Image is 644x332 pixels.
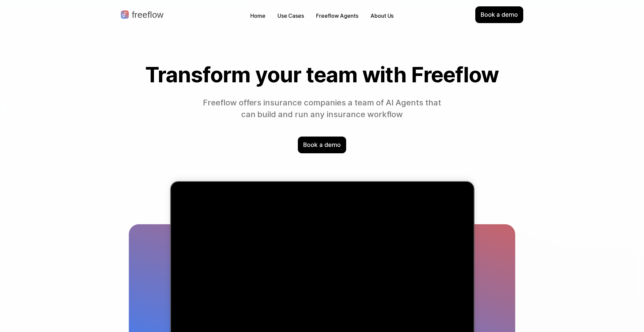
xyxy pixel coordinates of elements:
div: Book a demo [298,137,346,153]
button: Use Cases [274,11,307,21]
p: Book a demo [303,141,340,149]
p: Use Cases [277,12,304,20]
p: About Us [370,12,393,20]
div: Book a demo [475,6,523,23]
p: freeflow [132,10,163,19]
p: Freeflow Agents [316,12,358,20]
p: Book a demo [481,10,518,19]
h1: Transform your team with Freeflow [129,63,515,86]
p: Home [250,12,265,20]
a: About Us [367,11,397,21]
p: Freeflow offers insurance companies a team of AI Agents that can build and run any insurance work... [200,97,444,120]
a: Freeflow Agents [313,11,362,21]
